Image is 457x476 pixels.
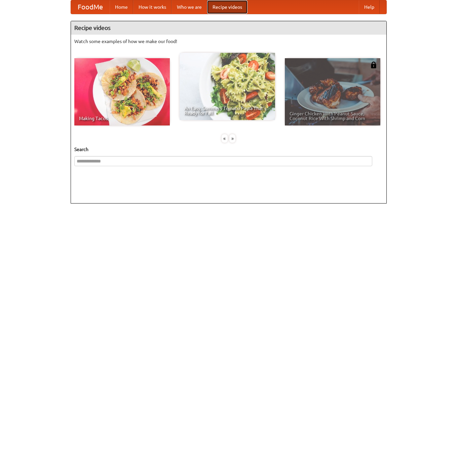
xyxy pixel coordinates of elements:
p: Watch some examples of how we make our food! [74,38,383,45]
a: How it works [133,0,172,14]
h4: Recipe videos [71,21,386,35]
span: Making Tacos [79,116,165,121]
a: Home [110,0,133,14]
div: « [222,134,228,143]
img: 483408.png [370,62,377,68]
a: An Easy, Summery Tomato Pasta That's Ready for Fall [180,53,275,120]
a: Recipe videos [207,0,247,14]
a: Help [359,0,380,14]
a: Making Tacos [74,58,170,125]
div: » [229,134,235,143]
a: FoodMe [71,0,110,14]
span: An Easy, Summery Tomato Pasta That's Ready for Fall [184,106,270,115]
h5: Search [74,146,383,153]
a: Who we are [172,0,207,14]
